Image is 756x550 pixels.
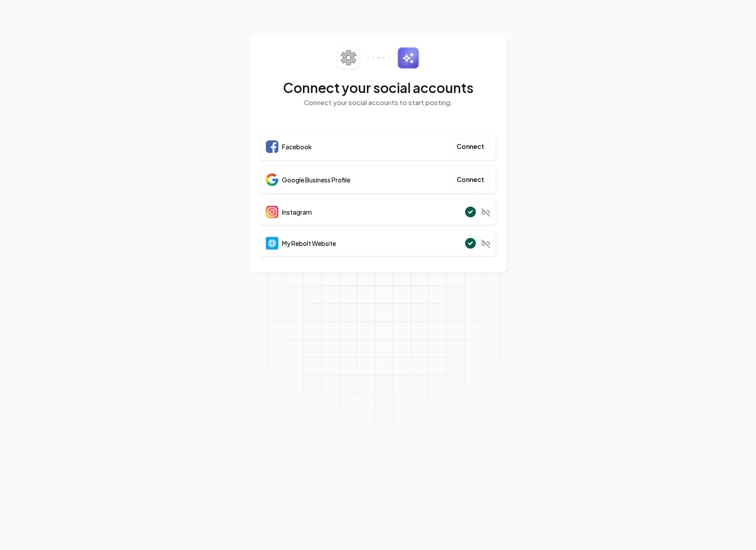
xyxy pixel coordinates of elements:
[282,239,336,248] span: My Rebolt Website
[451,172,490,188] button: Connect
[266,140,278,153] img: Facebook
[266,173,278,186] img: Google
[451,139,490,155] button: Connect
[282,207,312,216] span: Instagram
[260,97,496,108] p: Connect your social accounts to start posting.
[282,142,312,151] span: Facebook
[260,80,496,96] h2: Connect your social accounts
[367,57,390,59] img: connector-dots.svg
[266,206,278,218] img: Instagram
[282,175,350,184] span: Google Business Profile
[266,237,278,250] img: Website
[397,47,419,69] img: sparkles.svg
